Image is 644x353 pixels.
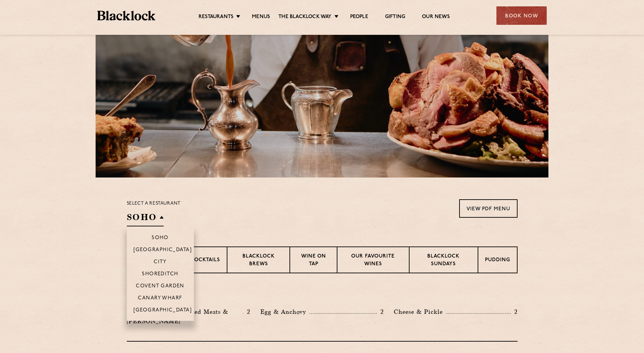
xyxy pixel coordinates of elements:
p: Soho [152,235,169,242]
h3: Pre Chop Bites [127,290,518,299]
p: Egg & Anchovy [260,307,309,316]
p: Shoreditch [142,271,178,278]
p: Blacklock Brews [234,253,283,269]
a: Menus [252,14,270,21]
p: Canary Wharf [138,295,182,302]
p: Pudding [485,257,510,265]
p: 2 [377,307,384,316]
p: Our favourite wines [344,253,402,269]
p: 2 [511,307,518,316]
p: City [154,259,167,266]
p: Wine on Tap [297,253,330,269]
a: The Blacklock Way [278,14,331,21]
p: Cheese & Pickle [394,307,446,316]
p: 2 [244,307,250,316]
a: View PDF Menu [459,199,518,218]
p: Blacklock Sundays [416,253,471,269]
img: BL_Textured_Logo-footer-cropped.svg [97,11,155,20]
p: Covent Garden [136,283,184,290]
a: Our News [422,14,450,21]
h2: SOHO [127,211,164,226]
a: People [350,14,368,21]
a: Restaurants [199,14,233,21]
div: Book Now [496,6,547,25]
p: [GEOGRAPHIC_DATA] [133,247,192,254]
a: Gifting [385,14,405,21]
p: [GEOGRAPHIC_DATA] [133,307,192,314]
p: Select a restaurant [127,199,181,208]
p: Cocktails [190,257,220,265]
